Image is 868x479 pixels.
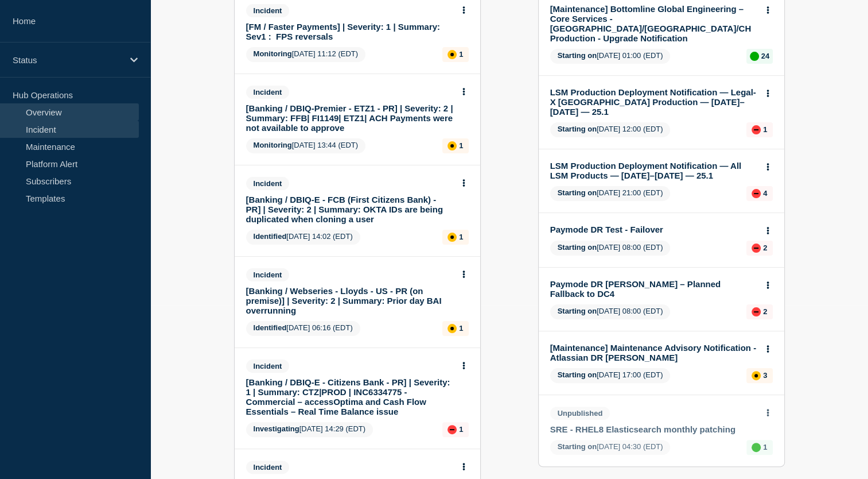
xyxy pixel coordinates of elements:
p: 1 [763,443,767,451]
span: [DATE] 17:00 (EDT) [550,368,671,383]
span: [DATE] 08:00 (EDT) [550,241,671,256]
span: Starting on [558,370,597,379]
span: [DATE] 13:44 (EDT) [246,138,366,153]
div: down [752,244,761,253]
p: 2 [763,307,767,316]
span: Monitoring [254,141,292,149]
a: [Maintenance] Maintenance Advisory Notification - Atlassian DR [PERSON_NAME] [550,343,757,362]
a: LSM Production Deployment Notification — All LSM Products — [DATE]–[DATE] — 25.1 [550,161,757,180]
a: [Banking / DBIQ-E - Citizens Bank - PR] | Severity: 1 | Summary: CTZ|PROD | INC6334775 - Commerci... [246,377,453,416]
a: LSM Production Deployment Notification — Legal-X [GEOGRAPHIC_DATA] Production — [DATE]–[DATE] — 25.1 [550,87,757,117]
span: Starting on [558,125,597,133]
span: [DATE] 21:00 (EDT) [550,186,671,201]
div: down [752,125,761,134]
a: Paymode DR [PERSON_NAME] – Planned Fallback to DC4 [550,279,757,299]
div: affected [447,233,457,242]
span: Incident [246,461,290,474]
p: 24 [761,52,769,60]
div: down [447,425,457,434]
span: [DATE] 01:00 (EDT) [550,49,671,64]
span: [DATE] 14:29 (EDT) [246,422,373,437]
span: Identified [254,232,287,241]
span: Starting on [558,307,597,315]
div: affected [447,141,457,150]
span: [DATE] 12:00 (EDT) [550,122,671,137]
div: affected [447,50,457,59]
span: Starting on [558,188,597,197]
span: Incident [246,4,290,17]
p: 4 [763,189,767,198]
span: Starting on [558,442,597,451]
a: [Banking / DBIQ-Premier - ETZ1 - PR] | Severity: 2 | Summary: FFB| FI1149| ETZ1| ACH Payments wer... [246,103,453,133]
span: Identified [254,323,287,332]
span: Starting on [558,51,597,60]
a: [Banking / Webseries - Lloyds - US - PR (on premise)] | Severity: 2 | Summary: Prior day BAI over... [246,286,453,315]
span: [DATE] 08:00 (EDT) [550,304,671,319]
span: Incident [246,177,290,190]
a: [Maintenance] Bottomline Global Engineering – Core Services - [GEOGRAPHIC_DATA]/[GEOGRAPHIC_DATA]... [550,4,757,43]
p: 3 [763,371,767,380]
p: 2 [763,244,767,252]
span: Incident [246,86,290,99]
p: 1 [459,141,463,150]
div: up [752,443,761,452]
span: Unpublished [550,407,610,420]
a: [Banking / DBIQ-E - FCB (First Citizens Bank) - PR] | Severity: 2 | Summary: OKTA IDs are being d... [246,195,453,224]
span: Starting on [558,243,597,252]
span: Incident [246,360,290,373]
span: Incident [246,268,290,281]
div: up [750,52,759,61]
a: SRE - RHEL8 Elasticsearch monthly patching [550,424,757,434]
span: [DATE] 06:16 (EDT) [246,321,360,336]
p: 1 [459,425,463,434]
div: affected [752,371,761,380]
span: [DATE] 04:30 (EDT) [550,440,671,455]
p: 1 [459,233,463,241]
a: [FM / Faster Payments] | Severity: 1 | Summary: Sev1 : FPS reversals [246,22,453,41]
div: down [752,307,761,316]
span: [DATE] 11:12 (EDT) [246,47,366,62]
p: Status [13,55,123,65]
div: down [752,189,761,198]
span: Investigating [254,424,299,433]
span: Monitoring [254,49,292,58]
p: 1 [459,50,463,59]
div: affected [447,324,457,333]
p: 1 [763,125,767,134]
span: [DATE] 14:02 (EDT) [246,230,360,245]
a: Paymode DR Test - Failover [550,225,757,234]
p: 1 [459,324,463,333]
